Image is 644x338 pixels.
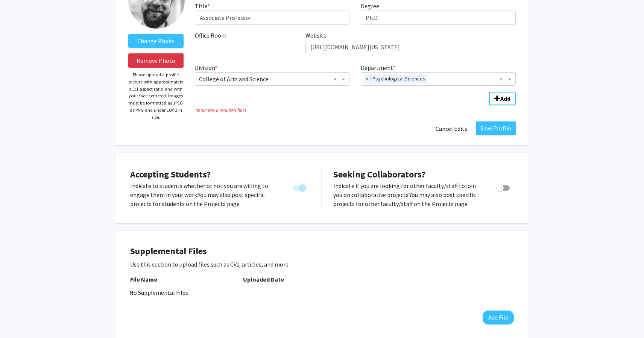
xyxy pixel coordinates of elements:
[6,304,32,332] iframe: Chat
[290,181,310,192] div: Toggle
[195,72,350,86] ng-select: Division
[290,181,310,192] div: You cannot turn this off while you have active projects.
[476,121,516,135] button: Save Profile
[361,72,516,86] ng-select: Department
[195,31,226,40] label: Office Room
[489,92,516,105] button: Add Division/Department
[431,121,472,136] button: Cancel Edits
[128,53,184,68] button: Remove Photo
[305,31,327,40] label: Website
[355,63,521,86] div: Department
[500,74,506,83] span: Clear all
[364,74,371,83] span: ×
[483,311,514,324] button: Add File
[500,95,510,102] b: Add
[189,63,355,86] div: Division
[128,34,184,48] label: ChangeProfile Picture
[130,181,278,208] p: Indicate to students whether or not you are willing to engage them in your work. You may also pos...
[130,168,211,180] span: Accepting Students?
[130,246,514,257] h4: Supplemental Files
[195,2,210,11] label: Title
[129,288,515,297] div: No Supplemental Files
[333,168,425,180] span: Seeking Collaborators?
[130,276,157,283] b: File Name
[371,74,427,83] span: Psychological Sciences
[243,276,284,283] b: Uploaded Date
[493,181,514,192] div: Toggle
[128,71,184,121] p: Please upload a profile picture with approximately a 1:1 aspect ratio and with your face centered...
[130,260,514,269] p: Use this section to upload files such as CVs, articles, and more.
[333,181,482,208] p: Indicate if you are looking for other faculty/staff to join you on collaborative projects. You ma...
[361,2,379,11] label: Degree
[333,74,340,83] span: Clear all
[195,107,516,114] i: Indicates a required field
